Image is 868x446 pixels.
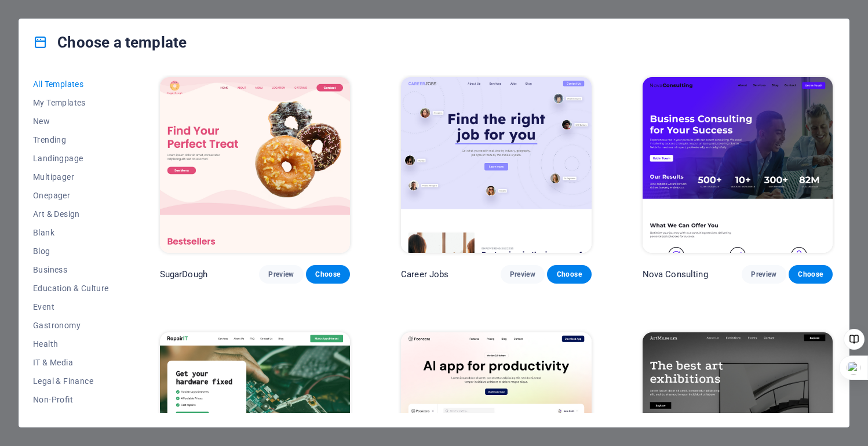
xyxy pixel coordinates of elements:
[33,168,109,186] button: Multipager
[33,279,109,298] button: Education & Culture
[259,265,303,284] button: Preview
[33,75,109,93] button: All Templates
[798,270,823,279] span: Choose
[33,242,109,260] button: Blog
[33,321,109,330] span: Gastronomy
[33,93,109,112] button: My Templates
[33,172,109,182] span: Multipager
[33,191,109,200] span: Onepager
[268,270,294,279] span: Preview
[33,228,109,237] span: Blank
[33,260,109,279] button: Business
[33,284,109,293] span: Education & Culture
[33,390,109,409] button: Non-Profit
[33,33,187,52] h4: Choose a template
[160,269,207,280] p: SugarDough
[33,302,109,311] span: Event
[33,395,109,404] span: Non-Profit
[643,269,708,280] p: Nova Consulting
[751,270,776,279] span: Preview
[33,186,109,205] button: Onepager
[160,77,350,253] img: SugarDough
[33,265,109,274] span: Business
[33,358,109,367] span: IT & Media
[33,298,109,316] button: Event
[33,117,109,126] span: New
[556,270,582,279] span: Choose
[33,98,109,107] span: My Templates
[33,316,109,335] button: Gastronomy
[33,79,109,89] span: All Templates
[742,265,786,284] button: Preview
[547,265,591,284] button: Choose
[33,339,109,349] span: Health
[33,246,109,256] span: Blog
[33,335,109,353] button: Health
[33,209,109,219] span: Art & Design
[33,112,109,130] button: New
[33,135,109,144] span: Trending
[33,353,109,372] button: IT & Media
[33,223,109,242] button: Blank
[33,130,109,149] button: Trending
[401,269,449,280] p: Career Jobs
[33,372,109,390] button: Legal & Finance
[33,205,109,223] button: Art & Design
[501,265,545,284] button: Preview
[789,265,833,284] button: Choose
[33,154,109,163] span: Landingpage
[315,270,341,279] span: Choose
[33,376,109,386] span: Legal & Finance
[643,77,833,253] img: Nova Consulting
[33,409,109,427] button: Performance
[306,265,350,284] button: Choose
[401,77,591,253] img: Career Jobs
[510,270,535,279] span: Preview
[33,149,109,168] button: Landingpage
